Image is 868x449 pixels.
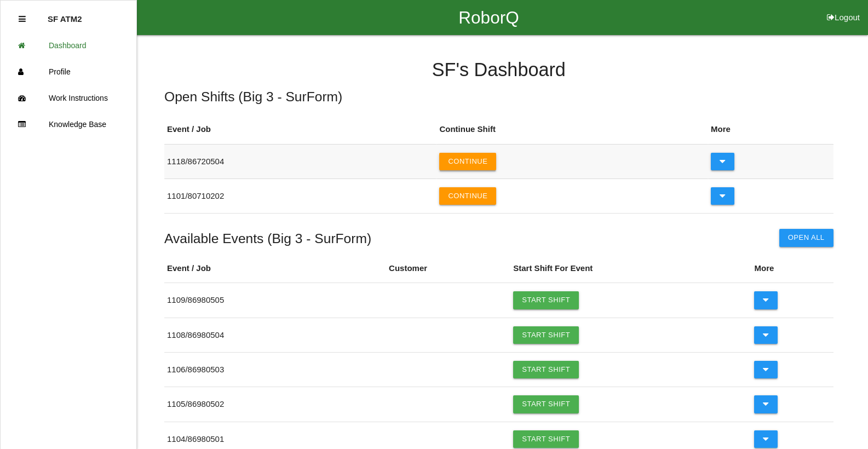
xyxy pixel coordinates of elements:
[513,291,579,309] a: Start Shift
[164,353,386,387] td: 1106 / 86980503
[510,254,751,283] th: Start Shift For Event
[164,387,386,422] td: 1105 / 86980502
[19,6,26,32] div: Close
[1,32,136,59] a: Dashboard
[751,254,833,283] th: More
[164,283,386,318] td: 1109 / 86980505
[439,187,496,205] button: Continue
[48,6,82,24] p: SF ATM2
[513,430,579,448] a: Start Shift
[708,115,833,144] th: More
[164,254,386,283] th: Event / Job
[1,111,136,137] a: Knowledge Base
[164,89,833,104] h5: Open Shifts ( Big 3 - SurForm )
[164,144,436,179] td: 1118 / 86720504
[779,229,833,246] button: Open All
[513,361,579,378] a: Start Shift
[1,59,136,85] a: Profile
[164,231,371,246] h5: Available Events ( Big 3 - SurForm )
[164,115,436,144] th: Event / Job
[436,115,708,144] th: Continue Shift
[386,254,510,283] th: Customer
[439,153,496,170] button: Continue
[164,318,386,352] td: 1108 / 86980504
[513,326,579,344] a: Start Shift
[164,60,833,80] h4: SF 's Dashboard
[164,179,436,214] td: 1101 / 80710202
[513,395,579,413] a: Start Shift
[1,85,136,111] a: Work Instructions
